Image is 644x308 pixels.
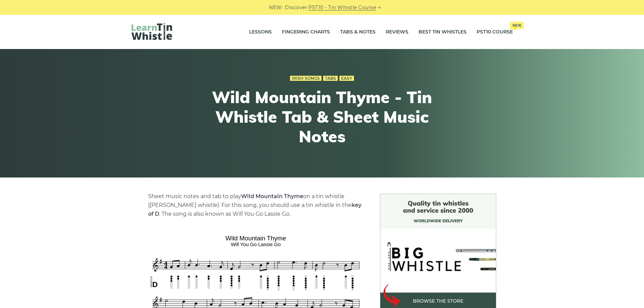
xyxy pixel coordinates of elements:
[323,76,338,81] a: Tabs
[241,193,303,199] strong: Wild Mountain Thyme
[249,24,272,41] a: Lessons
[132,23,172,40] img: LearnTinWhistle.com
[290,76,321,81] a: Irish Songs
[339,76,354,81] a: Easy
[477,24,513,41] a: PST10 CourseNew
[282,24,330,41] a: Fingering Charts
[340,24,376,41] a: Tabs & Notes
[386,24,408,41] a: Reviews
[148,202,361,217] strong: key of D
[419,24,467,41] a: Best Tin Whistles
[148,192,364,218] p: Sheet music notes and tab to play on a tin whistle ([PERSON_NAME] whistle). For this song, you sh...
[198,88,447,146] h1: Wild Mountain Thyme - Tin Whistle Tab & Sheet Music Notes
[510,22,524,29] span: New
